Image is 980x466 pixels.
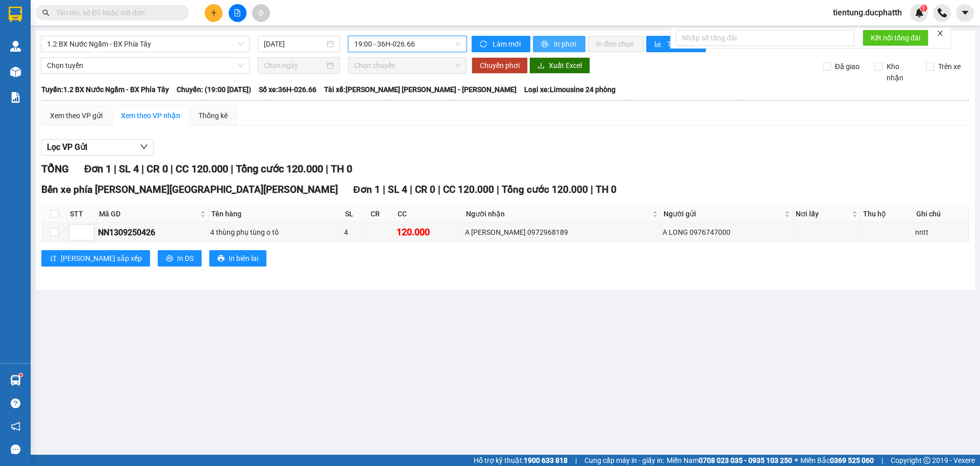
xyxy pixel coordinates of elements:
[800,455,874,466] span: Miền Bắc
[47,58,243,73] span: Chọn tuyến
[395,206,463,223] th: CC
[529,57,590,74] button: downloadXuất Excel
[231,163,233,175] span: |
[541,40,550,49] span: printer
[10,92,21,103] img: solution-icon
[383,184,385,195] span: |
[99,208,198,219] span: Mã GD
[537,62,545,70] span: download
[56,7,177,18] input: Tìm tên, số ĐT hoặc mã đơn
[170,163,173,175] span: |
[937,30,944,37] span: close
[465,227,659,238] div: A [PERSON_NAME] 0972968189
[466,208,650,219] span: Người nhận
[667,455,792,466] span: Miền Nam
[236,163,323,175] span: Tổng cước 120.000
[883,61,918,83] span: Kho nhận
[11,445,20,454] span: message
[654,40,663,49] span: bar-chart
[664,208,782,219] span: Người gửi
[938,8,947,17] img: phone-icon
[554,38,577,50] span: In phơi
[264,60,325,71] input: Chọn ngày
[176,163,228,175] span: CC 120.000
[67,206,96,223] th: STT
[795,458,798,462] span: ⚪️
[575,455,577,466] span: |
[11,398,20,408] span: question-circle
[119,163,139,175] span: SL 4
[524,456,568,464] strong: 1900 633 818
[861,206,914,223] th: Thu hộ
[493,38,522,50] span: Làm mới
[217,255,225,263] span: printer
[47,36,243,52] span: 1.2 BX Nước Ngầm - BX Phía Tây
[342,206,368,223] th: SL
[584,455,664,466] span: Cung cấp máy in - giấy in:
[121,110,180,121] div: Xem theo VP nhận
[474,455,568,466] span: Hỗ trợ kỹ thuật:
[19,373,22,376] sup: 1
[830,456,874,464] strong: 0369 525 060
[41,85,169,94] b: Tuyến: 1.2 BX Nước Ngầm - BX Phía Tây
[353,184,380,195] span: Đơn 1
[796,208,850,219] span: Nơi lấy
[324,84,517,95] span: Tài xế: [PERSON_NAME] [PERSON_NAME] - [PERSON_NAME]
[84,163,111,175] span: Đơn 1
[141,163,144,175] span: |
[676,30,854,46] input: Nhập số tổng đài
[480,40,488,49] span: sync
[229,253,258,264] span: In biên lai
[10,66,21,77] img: warehouse-icon
[264,38,325,50] input: 13/09/2025
[326,163,328,175] span: |
[50,255,57,263] span: sort-ascending
[42,9,50,16] span: search
[663,227,791,238] div: A LONG 0976747000
[158,250,202,267] button: printerIn DS
[354,58,460,73] span: Chọn chuyến
[472,36,530,52] button: syncLàm mới
[472,57,528,74] button: Chuyển phơi
[438,184,440,195] span: |
[10,375,21,386] img: warehouse-icon
[199,110,228,121] div: Thống kê
[961,8,970,17] span: caret-down
[920,5,927,12] sup: 1
[61,253,142,264] span: [PERSON_NAME] sắp xếp
[177,84,251,95] span: Chuyến: (19:00 [DATE])
[210,227,340,238] div: 4 thùng phụ tùng o tô
[344,227,366,238] div: 4
[871,32,920,43] span: Kết nối tổng đài
[252,4,270,22] button: aim
[914,206,969,223] th: Ghi chú
[41,250,150,267] button: sort-ascending[PERSON_NAME] sắp xếp
[234,9,241,16] span: file-add
[524,84,616,95] span: Loại xe: Limousine 24 phòng
[166,255,173,263] span: printer
[210,9,217,16] span: plus
[9,7,22,22] img: logo-vxr
[229,4,247,22] button: file-add
[11,421,20,431] span: notification
[596,184,617,195] span: TH 0
[140,143,148,151] span: down
[591,184,593,195] span: |
[956,4,974,22] button: caret-down
[881,455,883,466] span: |
[205,4,223,22] button: plus
[646,36,706,52] button: bar-chartThống kê
[549,60,582,71] span: Xuất Excel
[209,250,266,267] button: printerIn biên lai
[588,36,644,52] button: In đơn chọn
[497,184,499,195] span: |
[397,225,461,239] div: 120.000
[41,139,154,156] button: Lọc VP Gửi
[923,457,930,464] span: copyright
[331,163,352,175] span: TH 0
[410,184,412,195] span: |
[114,163,116,175] span: |
[259,84,316,95] span: Số xe: 36H-026.66
[533,36,585,52] button: printerIn phơi
[10,41,21,52] img: warehouse-icon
